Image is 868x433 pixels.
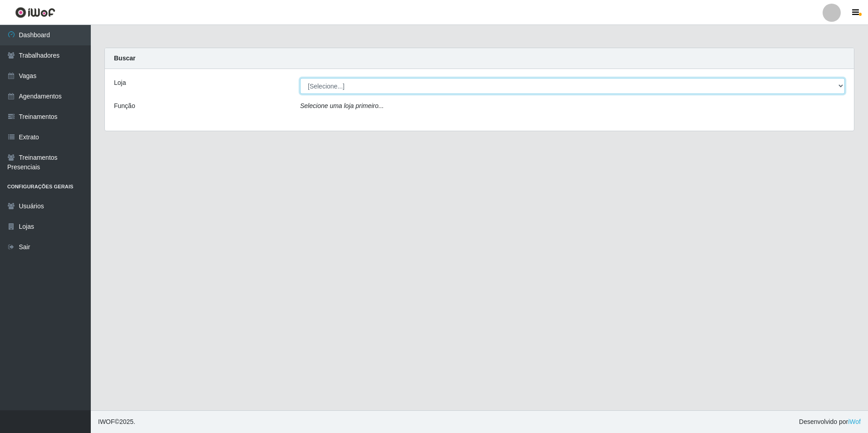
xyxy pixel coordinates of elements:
[98,418,115,425] span: IWOF
[848,418,861,425] a: iWof
[98,417,135,427] span: © 2025 .
[300,102,384,109] i: Selecione uma loja primeiro...
[114,101,135,111] label: Função
[15,7,55,18] img: CoreUI Logo
[799,417,861,427] span: Desenvolvido por
[114,54,135,62] strong: Buscar
[114,78,126,88] label: Loja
